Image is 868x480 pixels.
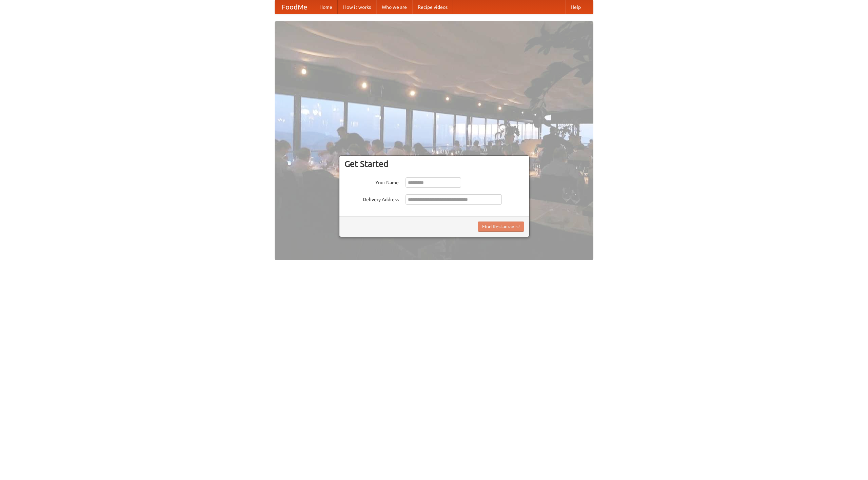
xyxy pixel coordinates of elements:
h3: Get Started [344,159,524,169]
button: Find Restaurants! [478,222,524,232]
a: Help [565,0,586,14]
a: Home [314,0,338,14]
a: Recipe videos [412,0,453,14]
label: Your Name [344,177,399,186]
a: Who we are [376,0,412,14]
a: How it works [338,0,376,14]
label: Delivery Address [344,194,399,203]
a: FoodMe [275,0,314,14]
